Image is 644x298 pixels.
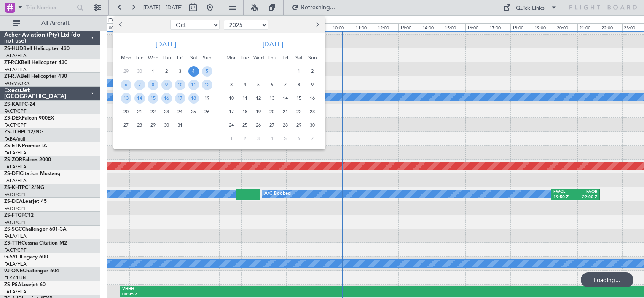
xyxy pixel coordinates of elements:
div: 24-10-2025 [173,105,187,118]
span: 12 [253,93,264,104]
div: 28-10-2025 [133,118,146,132]
span: 3 [226,80,237,90]
div: 9-10-2025 [160,78,173,91]
div: Sat [292,51,306,64]
span: 21 [280,106,291,117]
div: 30-11-2025 [306,118,319,132]
span: 2 [240,133,250,144]
div: Thu [265,51,279,64]
div: 29-9-2025 [119,64,133,78]
div: 1-10-2025 [146,64,160,78]
span: 30 [134,66,145,77]
div: 21-11-2025 [279,105,292,118]
span: 15 [294,93,304,104]
div: 31-10-2025 [173,118,187,132]
span: 20 [267,106,277,117]
div: 4-12-2025 [265,132,279,145]
div: 3-11-2025 [225,78,238,91]
div: 20-10-2025 [119,105,133,118]
div: 6-10-2025 [119,78,133,91]
span: 3 [253,133,264,144]
span: 13 [267,93,277,104]
div: 12-10-2025 [200,78,214,91]
span: 13 [121,93,131,104]
span: 1 [226,133,237,144]
div: 25-11-2025 [238,118,252,132]
span: 19 [253,106,264,117]
span: 4 [240,80,250,90]
span: 11 [240,93,250,104]
div: Fri [173,51,187,64]
span: 7 [134,80,145,90]
div: 27-10-2025 [119,118,133,132]
div: 5-12-2025 [279,132,292,145]
div: 15-10-2025 [146,91,160,105]
div: 3-12-2025 [252,132,265,145]
span: 27 [121,120,131,130]
span: 18 [240,106,250,117]
span: 30 [161,120,172,130]
div: 17-10-2025 [173,91,187,105]
select: Select month [170,20,220,30]
div: 25-10-2025 [187,105,200,118]
span: 16 [161,93,172,104]
span: 24 [175,106,185,117]
div: 30-9-2025 [133,64,146,78]
span: 17 [175,93,185,104]
span: 11 [188,80,199,90]
span: 25 [188,106,199,117]
span: 14 [280,93,291,104]
span: 6 [121,80,131,90]
span: 26 [253,120,264,130]
div: 7-12-2025 [306,132,319,145]
span: 14 [134,93,145,104]
div: 7-11-2025 [279,78,292,91]
span: 23 [307,106,318,117]
div: 20-11-2025 [265,105,279,118]
span: 18 [188,93,199,104]
span: 8 [148,80,158,90]
div: 5-10-2025 [200,64,214,78]
div: Mon [119,51,133,64]
div: 26-11-2025 [252,118,265,132]
div: 29-11-2025 [292,118,306,132]
div: 14-11-2025 [279,91,292,105]
div: 23-11-2025 [306,105,319,118]
span: 4 [267,133,277,144]
div: 3-10-2025 [173,64,187,78]
span: 21 [134,106,145,117]
span: 7 [280,80,291,90]
span: 12 [202,80,212,90]
div: 22-11-2025 [292,105,306,118]
div: 26-10-2025 [200,105,214,118]
div: 27-11-2025 [265,118,279,132]
span: 2 [307,66,318,77]
span: 29 [294,120,304,130]
div: Fri [279,51,292,64]
span: 9 [161,80,172,90]
div: 8-11-2025 [292,78,306,91]
div: 5-11-2025 [252,78,265,91]
div: 30-10-2025 [160,118,173,132]
div: 16-11-2025 [306,91,319,105]
div: 11-11-2025 [238,91,252,105]
span: 24 [226,120,237,130]
span: 16 [307,93,318,104]
span: 27 [267,120,277,130]
div: Thu [160,51,173,64]
span: 8 [294,80,304,90]
div: 19-11-2025 [252,105,265,118]
div: 19-10-2025 [200,91,214,105]
div: 17-11-2025 [225,105,238,118]
div: 29-10-2025 [146,118,160,132]
span: 3 [175,66,185,77]
div: 28-11-2025 [279,118,292,132]
span: 5 [253,80,264,90]
div: 14-10-2025 [133,91,146,105]
div: Sun [306,51,319,64]
span: 28 [134,120,145,130]
div: 7-10-2025 [133,78,146,91]
span: 25 [240,120,250,130]
div: Wed [252,51,265,64]
div: 18-11-2025 [238,105,252,118]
